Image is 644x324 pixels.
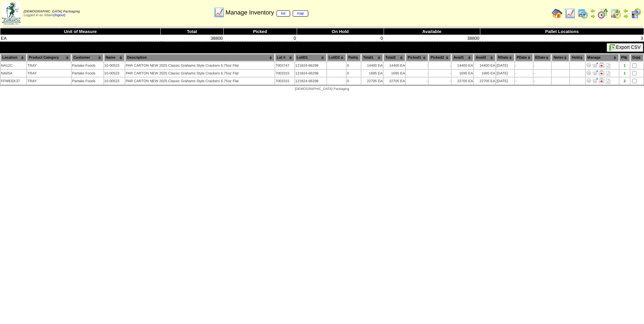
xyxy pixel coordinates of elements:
img: arrowleft.gif [623,8,629,13]
th: Product Category [27,54,71,61]
td: PAR CARTON NEW 2025 Classic Grahams Style Crackers 6.75oz Flat [125,77,274,85]
img: calendarinout.gif [610,8,621,19]
img: Manage Hold [599,70,604,75]
td: - [534,77,551,85]
img: calendarcustomer.gif [631,8,641,19]
th: Location [1,54,26,61]
td: [DATE] [496,70,514,77]
button: Export CSV [607,43,643,52]
td: TRAY [27,62,71,69]
td: 121824-66298 [295,77,326,85]
th: Name [104,54,125,61]
th: Notes [552,54,569,61]
img: arrowright.gif [623,13,629,19]
img: line_graph.gif [565,8,575,19]
img: Adjust [586,62,591,68]
th: Pal# [347,54,361,61]
td: - [429,70,451,77]
th: Total [161,28,224,35]
td: 22705 EA [452,77,473,85]
img: arrowleft.gif [590,8,595,13]
img: home.gif [552,8,562,19]
td: 1695 EA [384,70,405,77]
td: - [406,62,428,69]
td: Partake Foods [72,70,103,77]
th: Unit of Measure [0,28,161,35]
img: Move [592,78,598,83]
i: Note [606,63,610,68]
td: 1695 EA [361,70,383,77]
td: 7003315 [275,70,294,77]
td: 1695 EA [474,70,495,77]
td: 0 [347,62,361,69]
td: - [534,70,551,77]
th: Picked1 [406,54,428,61]
img: line_graph.gif [214,7,224,18]
td: NA05A [1,70,26,77]
td: - [534,62,551,69]
td: TRAY [27,77,71,85]
td: 7003315 [275,77,294,85]
th: Customer [72,54,103,61]
img: Adjust [586,70,591,75]
td: FFWEEK37 [1,77,26,85]
td: 3 [480,35,644,42]
th: Manage [586,54,619,61]
td: 22705 EA [361,77,383,85]
i: Note [606,79,610,84]
th: Available [384,28,480,35]
td: TRAY [27,70,71,77]
span: Logged in as Sdavis [24,10,80,17]
td: 121824-66298 [295,70,326,77]
td: 38800 [161,35,224,42]
i: Note [606,71,610,76]
td: Partake Foods [72,62,103,69]
img: excel.gif [609,44,616,51]
td: 14400 EA [384,62,405,69]
td: NA12C [1,62,26,69]
td: 14400 EA [474,62,495,69]
th: Avail2 [474,54,495,61]
div: 1 [620,71,630,75]
th: Picked [223,28,297,35]
th: Grp [631,54,643,61]
td: [DATE] [496,62,514,69]
a: map [293,10,309,17]
td: 0 [347,70,361,77]
img: Adjust [586,78,591,83]
th: LotID2 [327,54,346,61]
div: 2 [620,79,630,83]
img: calendarblend.gif [598,8,608,19]
span: [DEMOGRAPHIC_DATA] Packaging [295,87,349,91]
td: 14400 EA [452,62,473,69]
th: Avail1 [452,54,473,61]
div: 1 [620,64,630,68]
td: - [406,70,428,77]
td: - [429,77,451,85]
td: 121824-66298 [295,62,326,69]
img: arrowright.gif [590,13,595,19]
img: zoroco-logo-small.webp [2,2,21,25]
img: calendarprod.gif [577,8,588,19]
th: Hold [570,54,585,61]
td: 14400 EA [361,62,383,69]
td: PAR CARTON NEW 2025 Classic Grahams Style Crackers 6.75oz Flat [125,70,274,77]
img: Move [592,62,598,68]
th: Description [125,54,274,61]
th: LotID1 [295,54,326,61]
td: [DATE] [496,77,514,85]
td: - [515,77,533,85]
a: (logout) [54,13,65,17]
th: Total1 [361,54,383,61]
td: Partake Foods [72,77,103,85]
td: 7003747 [275,62,294,69]
td: - [429,62,451,69]
th: Picked2 [429,54,451,61]
td: 38800 [384,35,480,42]
img: Manage Hold [599,62,604,68]
td: 10-00523 [104,70,125,77]
span: [DEMOGRAPHIC_DATA] Packaging [24,10,80,13]
td: - [406,77,428,85]
a: list [277,10,290,17]
img: Manage Hold [599,78,604,83]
